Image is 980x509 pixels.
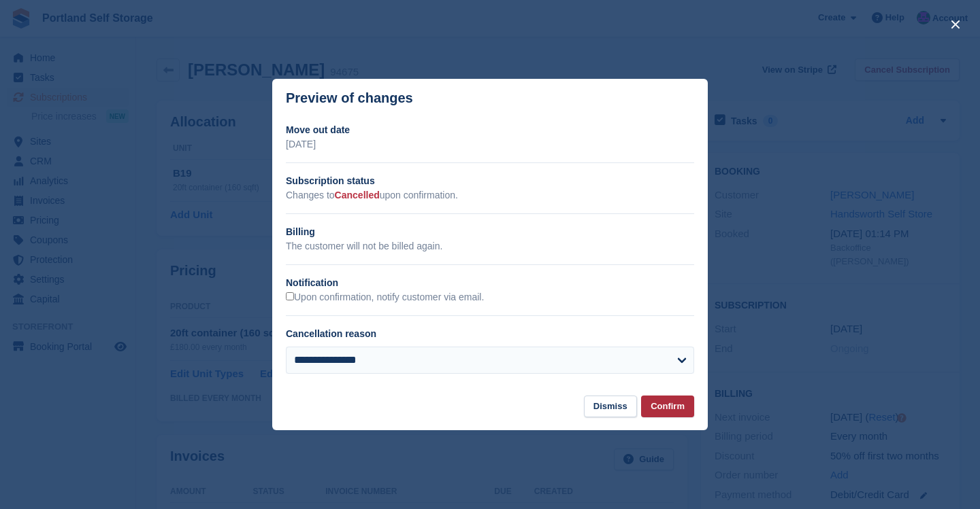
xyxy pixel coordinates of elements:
label: Upon confirmation, notify customer via email. [286,292,484,304]
h2: Notification [286,276,694,290]
button: Confirm [641,396,694,418]
h2: Subscription status [286,174,694,188]
h2: Move out date [286,123,694,137]
p: Preview of changes [286,90,413,106]
label: Cancellation reason [286,328,376,339]
p: Changes to upon confirmation. [286,188,694,203]
button: close [945,14,966,35]
input: Upon confirmation, notify customer via email. [286,292,294,300]
p: The customer will not be billed again. [286,239,694,253]
span: Cancelled [335,190,380,200]
p: [DATE] [286,137,694,152]
h2: Billing [286,225,694,239]
button: Dismiss [584,396,637,418]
